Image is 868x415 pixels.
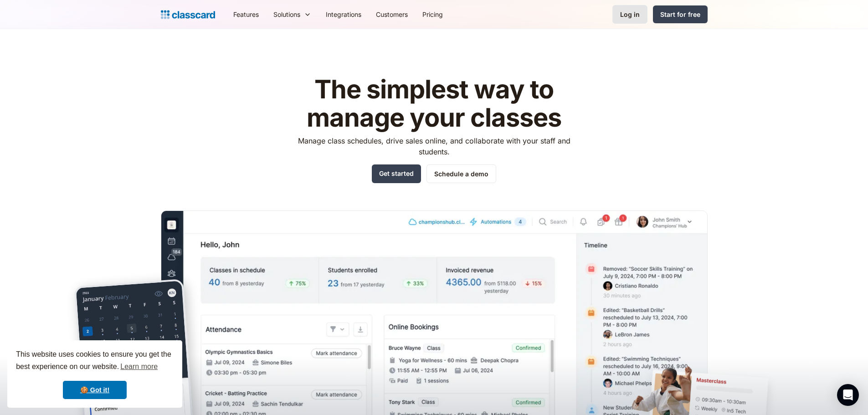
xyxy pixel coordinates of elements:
div: Open Intercom Messenger [837,384,859,406]
a: home [161,8,215,21]
div: Solutions [273,10,300,19]
a: learn more about cookies [119,360,159,374]
h1: The simplest way to manage your classes [289,76,579,132]
a: Features [226,4,266,25]
p: Manage class schedules, drive sales online, and collaborate with your staff and students. [289,135,579,157]
div: cookieconsent [7,340,182,408]
a: Schedule a demo [426,164,496,183]
div: Log in [620,10,640,19]
div: Start for free [660,10,700,19]
a: Get started [372,164,421,183]
div: Solutions [266,4,318,25]
span: This website uses cookies to ensure you get the best experience on our website. [16,349,174,374]
a: Log in [612,5,647,24]
a: dismiss cookie message [63,381,127,399]
a: Integrations [318,4,369,25]
a: Customers [369,4,415,25]
a: Start for free [653,5,708,23]
a: Pricing [415,4,450,25]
